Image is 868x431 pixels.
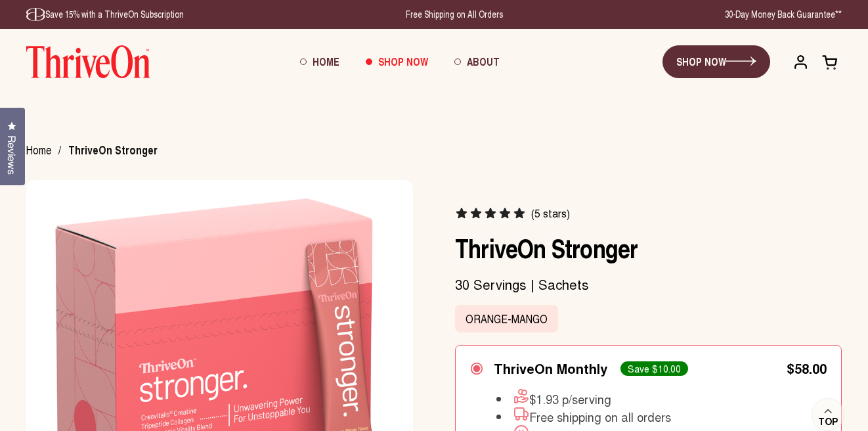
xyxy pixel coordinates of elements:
p: 30 Servings | Sachets [455,276,842,293]
span: Home [26,142,51,160]
span: (5 stars) [531,207,570,220]
li: $1.93 p/serving [496,388,705,407]
a: Home [26,142,51,158]
span: ThriveOn Stronger [68,144,158,157]
span: / [58,144,61,157]
li: Free shipping on all orders [496,406,705,424]
a: About [441,44,513,79]
a: Home [287,44,353,79]
span: Reviews [3,135,20,175]
div: Save $10.00 [620,361,688,376]
span: Home [313,54,339,69]
a: Shop Now [353,44,441,79]
label: Orange-Mango [455,305,558,332]
p: Free Shipping on All Orders [406,8,503,21]
a: SHOP NOW [662,45,770,78]
span: Top [818,416,838,428]
nav: breadcrumbs [26,144,174,157]
div: $58.00 [787,362,827,375]
span: About [467,54,500,69]
h1: ThriveOn Stronger [455,232,842,263]
p: Save 15% with a ThriveOn Subscription [26,8,184,21]
div: ThriveOn Monthly [494,361,607,376]
span: Shop Now [378,54,428,69]
p: 30-Day Money Back Guarantee** [725,8,842,21]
